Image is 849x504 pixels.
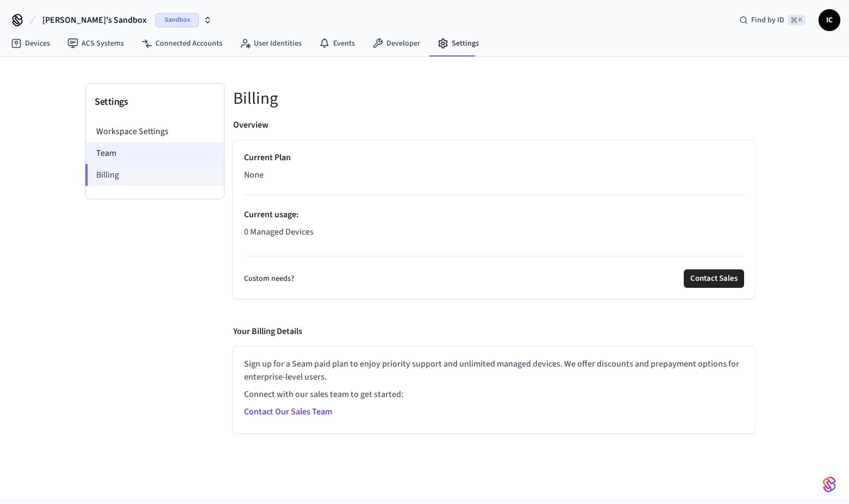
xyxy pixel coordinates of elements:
[59,34,133,53] a: ACS Systems
[788,15,806,26] span: ⌘ K
[85,164,224,186] li: Billing
[244,208,744,221] p: Current usage :
[233,325,302,338] p: Your Billing Details
[86,121,224,142] li: Workspace Settings
[244,151,744,164] p: Current Plan
[819,9,840,31] button: IC
[244,388,744,401] p: Connect with our sales team to get started:
[42,14,147,27] span: [PERSON_NAME]'s Sandbox
[429,34,488,53] a: Settings
[823,476,836,493] img: SeamLogoGradient.69752ec5.svg
[244,168,264,181] span: None
[244,357,744,383] p: Sign up for a Seam paid plan to enjoy priority support and unlimited managed devices. We offer di...
[2,34,59,53] a: Devices
[731,10,814,30] div: Find by ID⌘ K
[244,225,744,238] p: 0 Managed Devices
[233,87,755,110] h5: Billing
[133,34,231,53] a: Connected Accounts
[233,118,269,131] p: Overview
[820,10,839,30] span: IC
[95,94,215,110] h3: Settings
[684,269,744,288] button: Contact Sales
[231,34,310,53] a: User Identities
[244,406,332,418] a: Contact Our Sales Team
[86,142,224,164] li: Team
[155,13,199,27] span: Sandbox
[310,34,364,53] a: Events
[364,34,429,53] a: Developer
[244,269,744,288] div: Custom needs?
[751,15,784,26] span: Find by ID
